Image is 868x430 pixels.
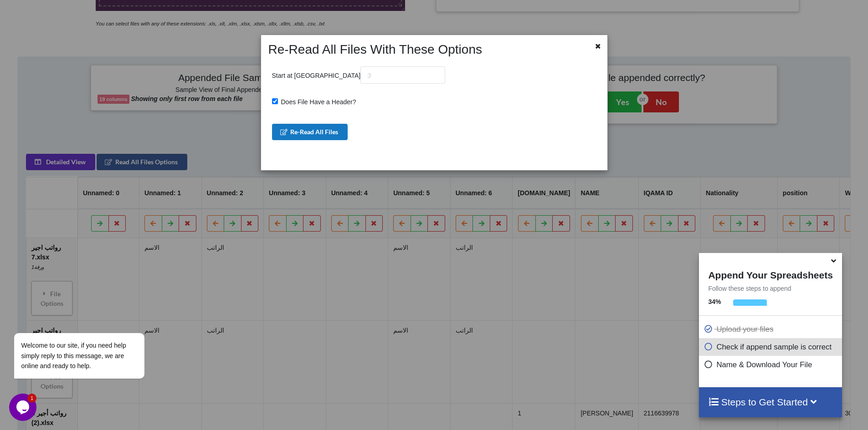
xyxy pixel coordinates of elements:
[9,251,173,389] iframe: chat widget
[278,98,356,106] span: Does File Have a Header?
[272,66,446,84] p: Start at [GEOGRAPHIC_DATA]
[699,267,842,281] h4: Append Your Spreadsheets
[264,42,576,57] h2: Re-Read All Files With These Options
[708,298,721,305] b: 34 %
[704,359,839,370] p: Name & Download Your File
[704,341,839,353] p: Check if append sample is correct
[272,124,348,140] button: Re-Read All Files
[9,394,38,421] iframe: chat widget
[708,396,832,408] h4: Steps to Get Started
[360,66,445,84] input: 3
[699,284,842,293] p: Follow these steps to append
[704,324,839,335] p: Upload your files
